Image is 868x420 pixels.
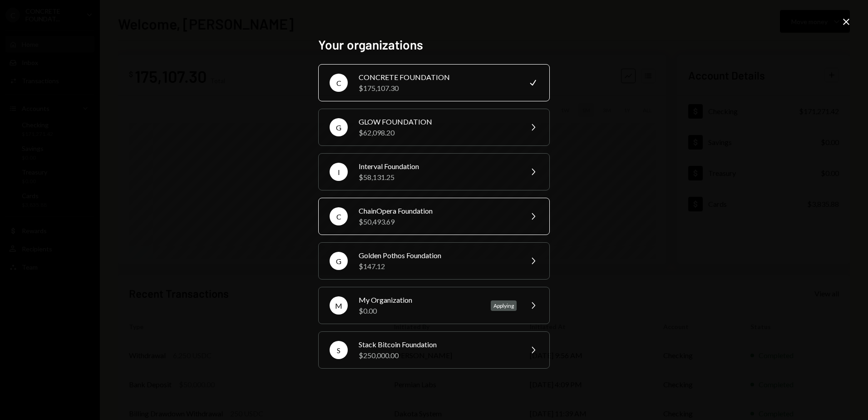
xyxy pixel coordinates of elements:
[318,64,550,101] button: CCONCRETE FOUNDATION$175,107.30
[359,339,517,350] div: Stack Bitcoin Foundation
[359,350,517,361] div: $250,000.00
[359,295,480,305] div: My Organization
[359,172,517,183] div: $58,131.25
[330,207,348,225] div: C
[318,287,550,324] button: MMy Organization$0.00Applying
[359,305,480,316] div: $0.00
[318,198,550,235] button: CChainOpera Foundation$50,493.69
[330,74,348,92] div: C
[330,296,348,315] div: M
[330,163,348,181] div: I
[359,72,517,83] div: CONCRETE FOUNDATION
[491,300,517,311] div: Applying
[359,205,517,216] div: ChainOpera Foundation
[359,116,517,127] div: GLOW FOUNDATION
[318,153,550,190] button: IInterval Foundation$58,131.25
[359,261,517,272] div: $147.12
[359,216,517,227] div: $50,493.69
[330,341,348,359] div: S
[359,127,517,138] div: $62,098.20
[330,118,348,136] div: G
[318,242,550,280] button: GGolden Pothos Foundation$147.12
[359,83,517,94] div: $175,107.30
[359,161,517,172] div: Interval Foundation
[318,331,550,369] button: SStack Bitcoin Foundation$250,000.00
[330,252,348,270] div: G
[318,36,550,54] h2: Your organizations
[318,109,550,146] button: GGLOW FOUNDATION$62,098.20
[359,250,517,261] div: Golden Pothos Foundation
